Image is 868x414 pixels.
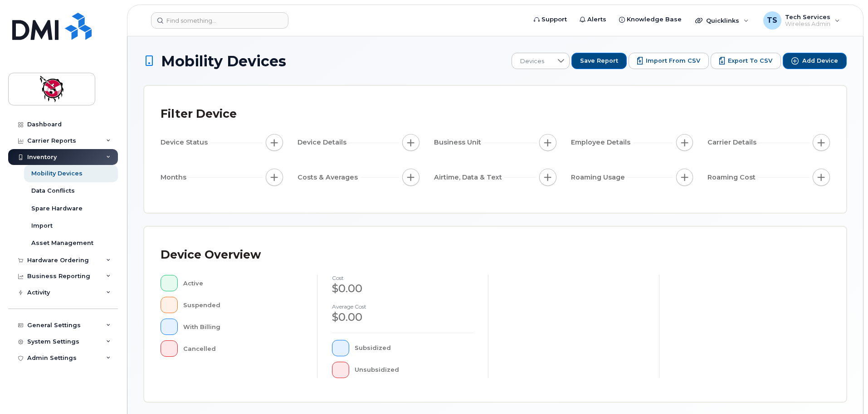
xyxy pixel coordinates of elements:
[183,340,303,357] div: Cancelled
[183,297,303,313] div: Suspended
[629,53,709,69] button: Import from CSV
[161,173,189,182] span: Months
[434,138,484,147] span: Business Unit
[161,243,261,267] div: Device Overview
[161,138,210,147] span: Device Status
[355,362,474,378] div: Unsubsidized
[728,57,772,65] span: Export to CSV
[571,53,627,69] button: Save Report
[297,173,361,182] span: Costs & Averages
[183,275,303,291] div: Active
[802,57,838,65] span: Add Device
[332,304,473,309] h4: Average cost
[332,309,473,325] div: $0.00
[707,173,758,182] span: Roaming Cost
[571,138,633,147] span: Employee Details
[783,53,847,69] button: Add Device
[580,57,618,65] span: Save Report
[332,275,473,281] h4: cost
[297,138,349,147] span: Device Details
[434,173,505,182] span: Airtime, Data & Text
[332,281,473,296] div: $0.00
[707,138,759,147] span: Carrier Details
[711,53,781,69] button: Export to CSV
[646,57,700,65] span: Import from CSV
[571,173,628,182] span: Roaming Usage
[161,53,286,69] span: Mobility Devices
[183,319,303,335] div: With Billing
[355,340,474,356] div: Subsidized
[512,53,552,70] span: Devices
[161,102,237,126] div: Filter Device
